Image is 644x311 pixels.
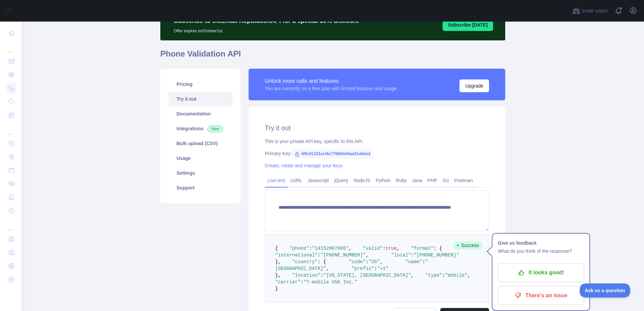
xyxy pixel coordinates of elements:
span: "local" [391,252,411,258]
a: Bulk upload (CSV) [168,136,232,151]
span: "location" [292,273,320,278]
h1: Phone Validation API [160,48,505,65]
a: Live test [265,175,288,186]
a: Ruby [393,175,410,186]
span: "code" [349,259,365,265]
button: There's an issue [498,286,584,305]
div: Unlock more calls and features [265,77,397,85]
span: New [207,126,223,132]
span: 4f9c91101ecf4c7796bfefdae51ddde2 [292,149,373,159]
iframe: Toggle Customer Support [580,283,631,298]
span: Invite users [582,7,608,15]
span: : [320,273,323,278]
button: Subscribe [DATE] [443,19,493,31]
span: "format" [411,246,433,251]
button: Invite users [571,5,609,16]
h2: Try it out [265,123,489,133]
a: Javascript [305,175,331,186]
a: cURL [288,175,305,186]
span: "country" [292,259,318,265]
span: "international" [275,252,318,258]
span: , [326,266,329,271]
span: "US" [368,259,380,265]
div: You are currently on a free plan with limited features and usage [265,85,397,92]
a: NodeJS [351,175,373,186]
a: Documentation [168,106,232,121]
span: "phone" [289,246,309,251]
span: : [301,279,303,285]
a: Pricing [168,77,232,92]
a: PHP [425,175,440,186]
span: "valid" [363,246,383,251]
a: Go [440,175,452,186]
span: : { [434,246,442,251]
a: Postman [452,175,476,186]
span: : [411,252,414,258]
span: { [275,246,278,251]
span: : [374,266,377,271]
button: Upgrade [459,79,489,92]
a: Settings [168,166,232,180]
div: ... [5,123,16,136]
p: Offer expires on October 1st. [174,26,359,34]
span: , [397,246,399,251]
a: Create, rotate and manage your keys [265,163,343,168]
div: ... [5,218,16,232]
a: Java [410,175,425,186]
span: "carrier" [275,279,301,285]
span: : { [318,259,326,265]
span: true [386,246,397,251]
a: Usage [168,151,232,166]
span: "+1" [377,266,388,271]
span: } [275,286,278,291]
span: : [309,246,312,251]
a: jQuery [331,175,351,186]
span: : [442,273,445,278]
a: Support [168,180,232,195]
span: "mobile" [445,273,468,278]
a: Python [373,175,393,186]
span: "prefix" [352,266,374,271]
span: }, [275,273,281,278]
h1: Give us feedback [498,239,584,247]
span: : [318,252,320,258]
p: What do you think of the response? [498,247,584,255]
span: Success [454,241,482,249]
span: , [468,273,470,278]
span: : [422,259,425,265]
div: This is your private API key, specific to this API. [265,138,489,145]
span: "name" [406,259,422,265]
p: There's an issue [503,290,579,301]
div: Primary Key: [265,150,489,157]
span: : [383,246,385,251]
span: "type" [425,273,442,278]
span: "14152007986" [312,246,349,251]
span: , [380,259,383,265]
button: It looks good! [498,263,584,282]
a: Integrations New [168,121,232,136]
span: }, [275,259,281,265]
span: "[PHONE_NUMBER]" [320,252,365,258]
p: It looks good! [503,267,579,278]
a: Try it out [168,92,232,106]
span: "[PHONE_NUMBER]" [414,252,459,258]
span: , [411,273,414,278]
span: , [349,246,351,251]
span: "[US_STATE], [GEOGRAPHIC_DATA]" [323,273,411,278]
span: : [366,259,368,265]
span: "T-mobile USA Inc." [303,279,357,285]
div: ... [5,40,16,54]
span: , [366,252,368,258]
